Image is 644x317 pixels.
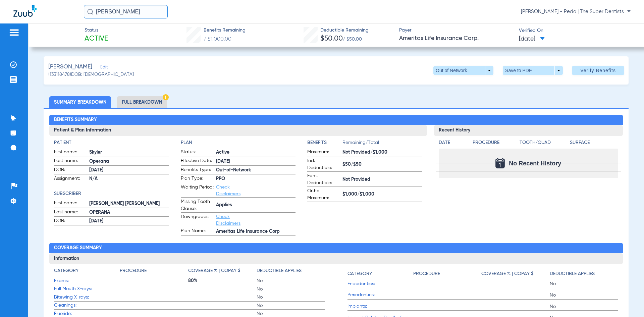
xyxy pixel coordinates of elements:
[216,149,296,156] span: Active
[49,243,623,254] h2: Coverage Summary
[188,277,257,284] span: 80%
[257,267,302,274] h4: Deductible Applies
[257,294,325,301] span: No
[473,139,517,146] h4: Procedure
[519,27,633,34] span: Verified On
[89,218,169,225] span: [DATE]
[550,280,618,287] span: No
[320,35,343,42] span: $50.00
[54,166,87,174] span: DOB:
[54,267,78,274] h4: Category
[550,270,595,277] h4: Deductible Applies
[503,66,563,75] button: Save to PDF
[54,302,120,309] span: Cleanings:
[89,209,169,216] span: OPERANA
[54,190,169,197] h4: Subscriber
[54,157,87,165] span: Last name:
[307,188,340,202] span: Ortho Maximum:
[49,96,111,108] li: Summary Breakdown
[550,267,618,280] app-breakdown-title: Deductible Applies
[216,214,240,226] a: Check Disclaimers
[342,139,422,149] span: Remaining/Total
[54,277,120,284] span: Exams:
[54,294,120,301] span: Bitewing X-rays:
[87,9,93,15] img: Search Icon
[181,149,214,157] span: Status:
[342,149,422,156] span: Not Provided/$1,000
[54,217,87,225] span: DOB:
[117,96,167,108] li: Full Breakdown
[49,125,427,136] h3: Patient & Plan Information
[509,160,561,167] span: No Recent History
[89,200,169,207] span: [PERSON_NAME] [PERSON_NAME]
[85,27,108,34] span: Status
[181,198,214,212] span: Missing Tooth Clause:
[347,280,413,287] span: Endodontics:
[54,139,169,146] h4: Patient
[49,115,623,125] h2: Benefits Summary
[163,94,169,100] img: Hazard
[342,176,422,183] span: Not Provided
[519,35,545,43] span: [DATE]
[473,139,517,149] app-breakdown-title: Procedure
[181,213,214,227] span: Downgrades:
[481,267,550,280] app-breakdown-title: Coverage % | Copay $
[54,267,120,277] app-breakdown-title: Category
[204,27,246,34] span: Benefits Remaining
[181,139,296,146] h4: Plan
[188,267,257,277] app-breakdown-title: Coverage % | Copay $
[49,253,623,264] h3: Information
[54,285,120,293] span: Full Mouth X-rays:
[347,270,372,277] h4: Category
[434,125,623,136] h3: Recent History
[100,65,106,71] span: Edit
[181,184,214,197] span: Waiting Period:
[481,270,534,277] h4: Coverage % | Copay $
[521,8,631,15] span: [PERSON_NAME] - Pedo | The Super Dentists
[84,5,168,18] input: Search for patients
[89,167,169,174] span: [DATE]
[257,286,325,293] span: No
[89,175,169,182] span: N/A
[307,139,342,146] h4: Benefits
[399,27,513,34] span: Payer
[54,209,87,217] span: Last name:
[54,175,87,183] span: Assignment:
[307,139,342,149] app-breakdown-title: Benefits
[204,37,231,42] span: / $1,000.00
[570,139,618,146] h4: Surface
[181,227,214,235] span: Plan Name:
[307,149,340,157] span: Maximum:
[320,27,369,34] span: Deductible Remaining
[347,303,413,310] span: Implants:
[188,267,240,274] h4: Coverage % | Copay $
[89,158,169,165] span: Operana
[550,292,618,299] span: No
[48,71,134,78] span: (133118478) DOB: [DEMOGRAPHIC_DATA]
[347,267,413,280] app-breakdown-title: Category
[257,302,325,309] span: No
[550,303,618,310] span: No
[520,139,568,146] h4: Tooth/Quad
[399,34,513,43] span: Ameritas Life Insurance Corp.
[120,267,147,274] h4: Procedure
[181,175,214,183] span: Plan Type:
[257,277,325,284] span: No
[520,139,568,149] app-breakdown-title: Tooth/Quad
[342,191,422,198] span: $1,000/$1,000
[216,158,296,165] span: [DATE]
[54,200,87,208] span: First name:
[181,157,214,165] span: Effective Date:
[181,166,214,174] span: Benefits Type:
[54,149,87,157] span: First name:
[433,66,493,75] button: Out of Network
[495,158,505,168] img: Calendar
[216,202,296,209] span: Applies
[439,139,467,146] h4: Date
[307,157,340,171] span: Ind. Deductible:
[216,185,240,196] a: Check Disclaimers
[347,292,413,299] span: Periodontics:
[610,285,644,317] iframe: Chat Widget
